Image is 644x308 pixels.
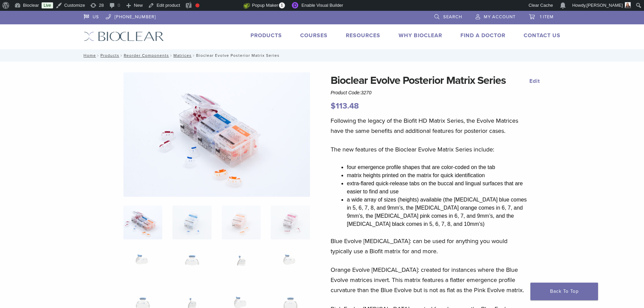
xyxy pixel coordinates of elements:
[172,248,211,282] img: Bioclear Evolve Posterior Matrix Series - Image 6
[96,54,100,57] span: /
[587,3,623,8] span: [PERSON_NAME]
[222,248,261,282] img: Bioclear Evolve Posterior Matrix Series - Image 7
[476,11,516,21] a: My Account
[346,32,380,39] a: Resources
[331,101,359,111] bdi: 113.48
[79,49,566,62] nav: Bioclear Evolve Posterior Matrix Series
[331,72,529,89] h1: Bioclear Evolve Posterior Matrix Series
[331,144,529,155] p: The new features of the Bioclear Evolve Matrix Series include:
[530,283,598,300] a: Back To Top
[443,14,462,20] span: Search
[484,14,516,20] span: My Account
[106,11,156,21] a: [PHONE_NUMBER]
[331,90,372,95] span: Product Code:
[195,3,199,7] div: Focus keyphrase not set
[192,54,196,57] span: /
[529,11,554,21] a: 1 item
[123,72,310,197] img: Evolve-refills-2
[84,11,99,21] a: US
[169,54,173,57] span: /
[81,53,96,58] a: Home
[434,11,462,21] a: Search
[124,53,169,58] a: Reorder Components
[251,32,282,39] a: Products
[172,206,211,239] img: Bioclear Evolve Posterior Matrix Series - Image 2
[347,163,529,171] li: four emergence profile shapes that are color-coded on the tab
[331,101,336,111] span: $
[540,14,554,20] span: 1 item
[399,32,442,39] a: Why Bioclear
[460,32,505,39] a: Find A Doctor
[300,32,328,39] a: Courses
[84,31,164,41] img: Bioclear
[42,2,53,8] a: Live
[119,54,124,57] span: /
[123,248,162,282] img: Bioclear Evolve Posterior Matrix Series - Image 5
[347,196,529,228] li: a wide array of sizes (heights) available (the [MEDICAL_DATA] blue comes in 5, 6, 7, 8, and 9mm’s...
[524,32,560,39] a: Contact Us
[271,248,310,282] img: Bioclear Evolve Posterior Matrix Series - Image 8
[222,206,261,239] img: Bioclear Evolve Posterior Matrix Series - Image 3
[347,171,529,180] li: matrix heights printed on the matrix for quick identification
[123,206,162,239] img: Evolve-refills-2-324x324.jpg
[206,2,243,10] img: Views over 48 hours. Click for more Jetpack Stats.
[331,236,529,256] p: Blue Evolve [MEDICAL_DATA]: can be used for anything you would typically use a Biofit matrix for ...
[347,180,529,196] li: extra-flared quick-release tabs on the buccal and lingual surfaces that are easier to find and use
[173,53,192,58] a: Matrices
[529,78,540,85] a: Edit
[331,265,529,295] p: Orange Evolve [MEDICAL_DATA]: created for instances where the Blue Evolve matrices invert. This m...
[361,90,372,95] span: 3270
[331,116,529,136] p: Following the legacy of the Biofit HD Matrix Series, the Evolve Matrices have the same benefits a...
[271,206,310,239] img: Bioclear Evolve Posterior Matrix Series - Image 4
[279,2,285,8] span: 1
[100,53,119,58] a: Products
